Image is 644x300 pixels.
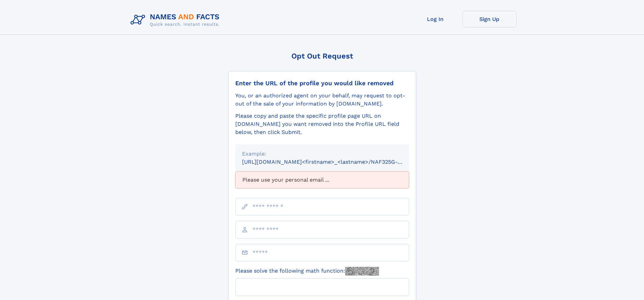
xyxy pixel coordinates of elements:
a: Log In [408,11,462,27]
div: Enter the URL of the profile you would like removed [235,79,409,87]
div: Please copy and paste the specific profile page URL on [DOMAIN_NAME] you want removed into the Pr... [235,112,409,136]
a: Sign Up [462,11,517,27]
img: Logo Names and Facts [128,11,225,29]
div: You, or an authorized agent on your behalf, may request to opt-out of the sale of your informatio... [235,92,409,108]
div: Example: [242,150,402,158]
div: Please use your personal email ... [235,171,409,188]
small: [URL][DOMAIN_NAME]<firstname>_<lastname>/NAF325G-xxxxxxxx [242,159,422,165]
label: Please solve the following math function: [235,267,379,276]
div: Opt Out Request [228,52,416,60]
